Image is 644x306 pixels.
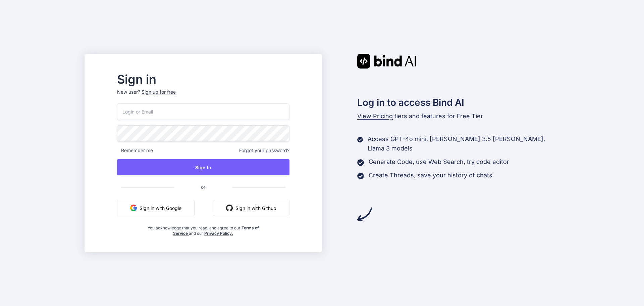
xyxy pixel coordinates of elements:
h2: Sign in [117,74,289,85]
p: Generate Code, use Web Search, try code editor [369,157,509,167]
button: Sign in with Github [213,200,289,216]
span: or [174,179,232,195]
span: Remember me [117,147,153,154]
button: Sign in with Google [117,200,195,216]
p: Access GPT-4o mini, [PERSON_NAME] 3.5 [PERSON_NAME], Llama 3 models [368,134,559,153]
span: View Pricing [357,113,393,120]
p: tiers and features for Free Tier [357,112,560,121]
img: Bind AI logo [357,54,416,69]
div: You acknowledge that you read, and agree to our and our [146,221,261,236]
p: New user? [117,89,289,103]
div: Sign up for free [142,89,176,95]
a: Terms of Service [173,225,259,236]
p: Create Threads, save your history of chats [369,171,492,180]
a: Privacy Policy. [204,231,233,236]
img: google [130,205,137,211]
input: Login or Email [117,103,289,120]
img: github [226,205,233,211]
span: Forgot your password? [239,147,289,154]
h2: Log in to access Bind AI [357,95,560,110]
img: arrow [357,207,372,222]
button: Sign In [117,159,289,175]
